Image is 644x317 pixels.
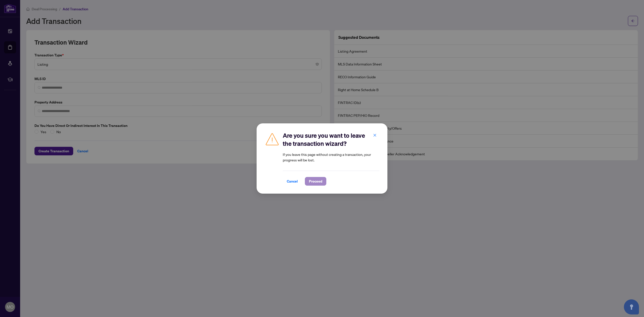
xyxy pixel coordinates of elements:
span: close [373,133,377,137]
span: Cancel [287,177,298,185]
button: Cancel [283,177,302,186]
span: Proceed [309,177,322,185]
button: Proceed [305,177,326,186]
h2: Are you sure you want to leave the transaction wizard? [283,131,379,148]
article: If you leave this page without creating a transaction, your progress will be lost. [283,152,379,163]
button: Open asap [624,299,639,314]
